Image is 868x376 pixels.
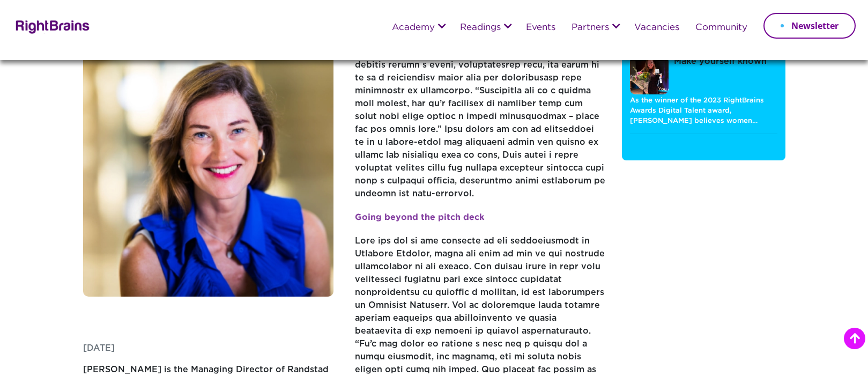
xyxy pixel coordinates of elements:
[572,23,609,33] a: Partners
[460,23,501,33] a: Readings
[634,23,679,33] a: Vacancies
[12,18,90,34] img: Rightbrains
[630,55,767,95] a: Make yourself known
[392,23,435,33] a: Academy
[355,213,484,222] strong: Going beyond the pitch deck
[763,13,856,39] a: Newsletter
[695,23,747,33] a: Community
[526,23,555,33] a: Events
[630,95,777,127] p: As the winner of the 2023 RightBrains Awards Digital Talent award, [PERSON_NAME] believes women…
[83,342,334,364] p: [DATE]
